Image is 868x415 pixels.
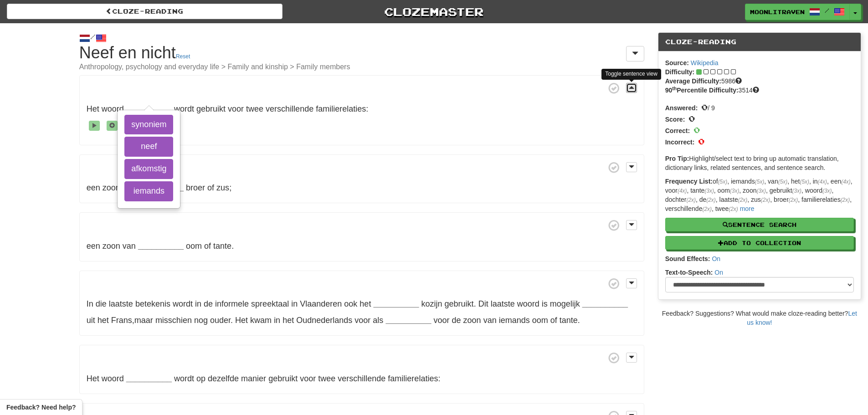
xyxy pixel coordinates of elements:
strong: Average Difficulty: [665,77,721,85]
strong: Correct: [665,127,690,134]
span: , . [87,316,233,325]
strong: Incorrect: [665,138,695,146]
span: Open feedback widget [6,403,76,412]
span: laatste [491,299,515,308]
em: (2x) [702,206,711,212]
em: (4x) [818,179,827,185]
span: wordt [173,299,193,308]
strong: Source: [665,59,689,67]
span: woord [517,299,539,308]
strong: Answered: [665,104,698,112]
span: wordt [174,104,194,113]
span: in [274,316,280,325]
em: (3x) [822,188,832,194]
span: woord [102,104,124,113]
strong: Text-to-Speech: [665,269,713,276]
span: op [196,374,205,383]
button: synoniem [124,115,173,135]
a: moonlitraven / [745,4,850,20]
span: nog [194,316,208,325]
em: (3x) [730,188,739,194]
span: het [98,316,109,325]
span: kwam [250,316,272,325]
span: verschillende [266,104,313,113]
em: (2x) [686,197,695,203]
p: Highlight/select text to bring up automatic translation, dictionary links, related sentences, and... [665,154,854,172]
span: woord [102,374,124,383]
span: van [123,241,136,251]
span: 0 [693,125,700,135]
p: of , iemands , van , het , in , een , voor , tante , oom , zoon , gebruikt , woord , dochter , de... [665,177,854,213]
span: twee [318,374,335,383]
span: broer [186,183,205,192]
span: voor [300,374,316,383]
button: neef [124,137,173,157]
strong: Sound Effects: [665,255,710,262]
span: het [360,299,371,308]
em: (3x) [792,188,801,194]
em: (5x) [778,179,787,185]
div: 3514 [665,86,854,95]
strong: Score: [665,116,685,123]
span: . [421,299,476,308]
strong: __________ [582,299,628,308]
span: Het [235,316,248,325]
em: (4x) [841,179,850,185]
span: / [825,7,829,14]
span: oom [186,241,202,251]
em: (2x) [841,197,850,203]
em: (5x) [755,179,764,185]
span: of [550,316,557,325]
em: (2x) [729,206,738,212]
em: (4x) [678,188,687,194]
strong: __________ [126,104,172,113]
span: voor [434,316,450,325]
span: betekenis [135,299,170,308]
span: 0 [688,113,695,123]
span: tante [560,316,578,325]
span: . [186,241,234,251]
span: informele [215,299,249,308]
em: (2x) [706,197,715,203]
span: iemands [499,316,530,325]
span: voor [354,316,370,325]
em: (2x) [738,197,747,203]
span: familierelaties: [388,374,440,383]
button: iemands [124,181,173,201]
em: (2x) [789,197,798,203]
div: / 9 [665,102,854,113]
span: ook [344,299,357,308]
span: misschien [155,316,192,325]
span: de [452,316,461,325]
strong: 90 Percentile Difficulty: [665,87,739,94]
span: verschillende [338,374,385,383]
span: in [291,299,298,308]
span: de [204,299,213,308]
span: is [542,299,548,308]
span: familierelaties: [316,104,368,113]
span: in [195,299,201,308]
span: Het [87,104,99,113]
span: uit [87,316,95,325]
button: afkomstig [124,159,173,179]
span: zoon [103,183,120,192]
a: Cloze-Reading [7,4,282,19]
a: Let us know! [747,310,857,326]
span: zus [216,183,229,192]
a: Reset [176,53,190,60]
span: Dit [478,299,488,308]
span: als [373,316,383,325]
span: mogelijk [550,299,580,308]
span: manier [241,374,266,383]
span: ; [186,183,231,192]
span: Frans [111,316,132,325]
span: . [434,316,580,325]
span: of [204,241,211,251]
a: On [714,269,723,276]
div: Feedback? Suggestions? What would make cloze-reading better? [658,309,861,327]
div: Cloze-Reading [658,33,861,51]
span: Het [87,374,99,383]
span: spreektaal [251,299,289,308]
span: dezelfde [208,374,239,383]
span: tante [213,241,231,251]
